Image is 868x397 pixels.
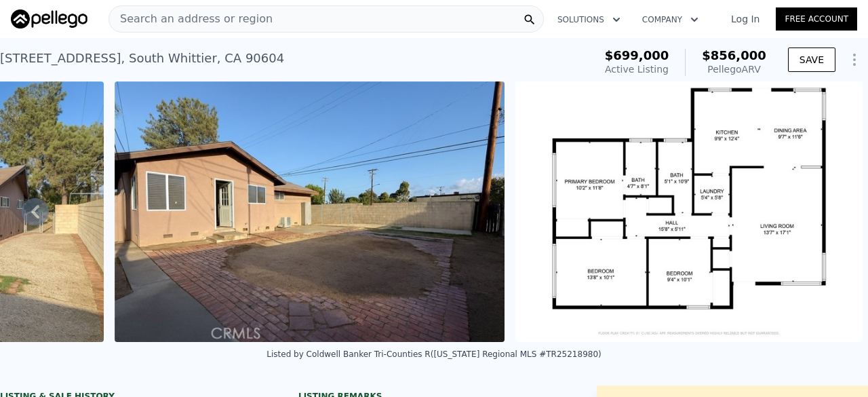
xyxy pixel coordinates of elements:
[841,46,868,73] button: Show Options
[267,349,601,359] div: Listed by Coldwell Banker Tri-Counties R ([US_STATE] Regional MLS #TR25218980)
[605,64,669,75] span: Active Listing
[109,11,273,27] span: Search an address or region
[631,7,709,32] button: Company
[715,12,776,26] a: Log In
[547,7,631,32] button: Solutions
[702,48,766,62] span: $856,000
[515,81,863,342] img: Sale: 169698002 Parcel: 45869587
[115,81,505,342] img: Sale: 169698002 Parcel: 45869587
[11,10,87,29] img: Pellego
[605,48,669,62] span: $699,000
[776,7,857,31] a: Free Account
[788,48,835,72] button: SAVE
[702,62,766,76] div: Pellego ARV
